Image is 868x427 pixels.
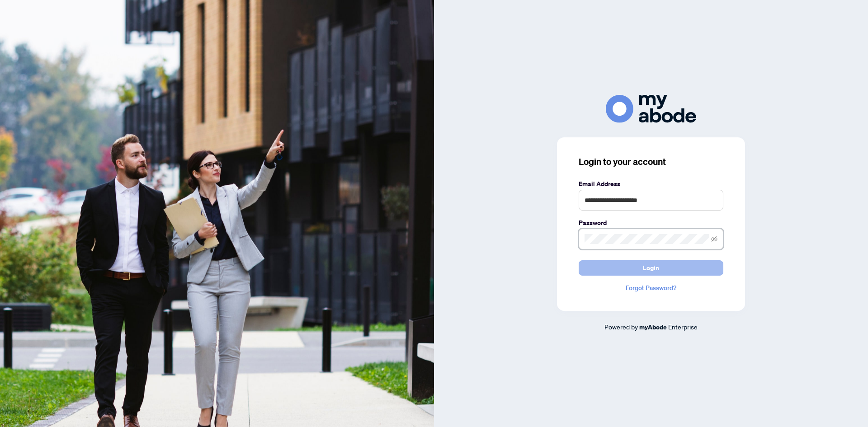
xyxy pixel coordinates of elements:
[606,95,696,122] img: ma-logo
[643,261,659,275] span: Login
[668,323,698,331] span: Enterprise
[579,155,723,168] h3: Login to your account
[711,236,717,242] span: eye-invisible
[604,323,638,331] span: Powered by
[579,283,723,293] a: Forgot Password?
[579,218,723,228] label: Password
[579,179,723,189] label: Email Address
[639,322,667,332] a: myAbode
[579,260,723,276] button: Login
